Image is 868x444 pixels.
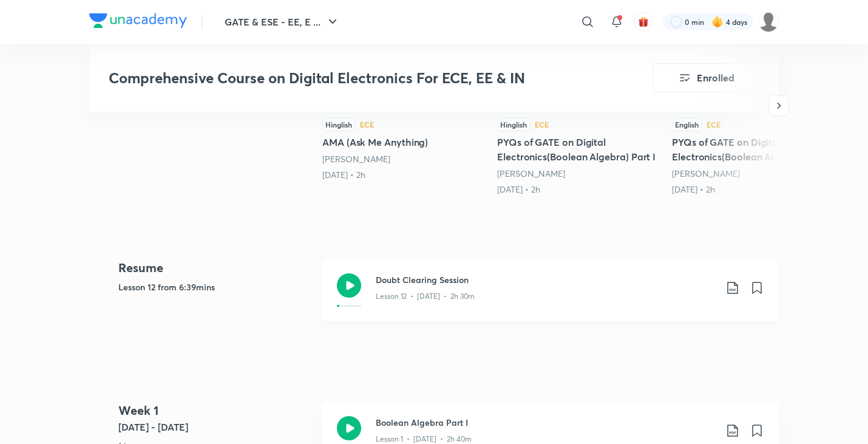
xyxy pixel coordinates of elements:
[118,281,313,293] h5: Lesson 12 from 6:39mins
[535,121,549,128] div: ECE
[376,291,475,302] p: Lesson 12 • [DATE] • 2h 30m
[322,259,779,336] a: Doubt Clearing SessionLesson 12 • [DATE] • 2h 30m
[217,10,347,34] button: GATE & ESE - EE, E ...
[634,12,653,32] button: avatar
[322,153,390,165] a: [PERSON_NAME]
[89,13,187,28] img: Company Logo
[118,401,313,420] h4: Week 1
[497,168,662,180] div: Aditya Kanwal
[118,420,313,434] h5: [DATE] - [DATE]
[118,259,313,277] h4: Resume
[758,12,779,32] img: Tarun Kumar
[711,16,724,28] img: streak
[497,168,565,179] a: [PERSON_NAME]
[653,63,759,92] button: Enrolled
[376,416,716,429] h3: Boolean Algebra Part I
[672,183,837,196] div: 24th May • 2h
[322,153,487,165] div: Aditya Kanwal
[497,183,662,196] div: 23rd May • 2h
[109,69,584,87] h3: Comprehensive Course on Digital Electronics For ECE, EE & IN
[497,118,530,131] div: Hinglish
[89,13,187,31] a: Company Logo
[638,16,649,27] img: avatar
[376,273,716,286] h3: Doubt Clearing Session
[672,168,740,179] a: [PERSON_NAME]
[322,169,487,181] div: 28th Apr • 2h
[497,135,662,164] h5: PYQs of GATE on Digital Electronics(Boolean Algebra) Part I
[672,168,837,180] div: Aditya Kanwal
[672,118,702,131] div: English
[360,121,374,128] div: ECE
[672,135,837,164] h5: PYQs of GATE on Digital Electronics(Boolean Algebra) Part II
[322,118,355,131] div: Hinglish
[322,135,487,149] h5: AMA (Ask Me Anything)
